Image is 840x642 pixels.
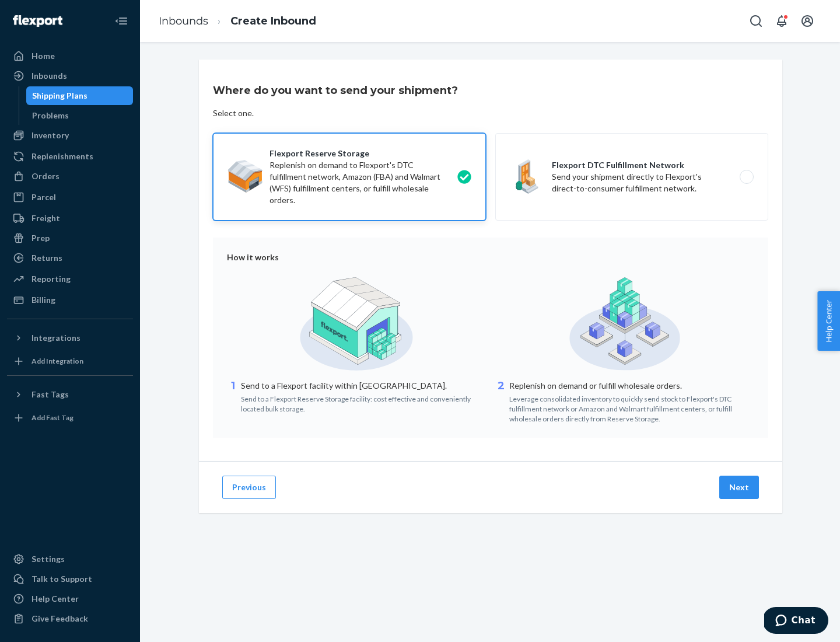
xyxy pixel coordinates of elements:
[7,385,133,404] button: Fast Tags
[7,249,133,267] a: Returns
[7,147,133,166] a: Replenishments
[7,570,133,588] button: Talk to Support
[7,167,133,186] a: Orders
[32,110,69,121] div: Problems
[509,380,754,392] p: Replenish on demand or fulfill wholesale orders.
[110,9,133,33] button: Close Navigation
[32,212,60,224] div: Freight
[32,613,88,624] div: Give Feedback
[32,413,73,423] div: Add Fast Tag
[495,379,507,424] div: 2
[7,126,133,145] a: Inventory
[32,273,71,285] div: Reporting
[230,15,316,27] a: Create Inbound
[227,252,754,263] div: How it works
[7,229,133,247] a: Prep
[7,329,133,347] button: Integrations
[13,15,62,27] img: Flexport logo
[26,86,134,105] a: Shipping Plans
[7,47,133,65] a: Home
[7,188,133,207] a: Parcel
[7,589,133,608] a: Help Center
[7,270,133,288] a: Reporting
[32,332,80,344] div: Integrations
[32,356,83,366] div: Add Integration
[32,191,56,203] div: Parcel
[7,352,133,371] a: Add Integration
[159,15,208,27] a: Inbounds
[32,389,69,400] div: Fast Tags
[32,252,62,264] div: Returns
[32,170,60,182] div: Orders
[32,294,55,306] div: Billing
[796,9,819,33] button: Open account menu
[32,232,50,244] div: Prep
[32,90,87,102] div: Shipping Plans
[7,291,133,309] a: Billing
[241,380,486,392] p: Send to a Flexport facility within [GEOGRAPHIC_DATA].
[7,409,133,427] a: Add Fast Tag
[32,130,69,141] div: Inventory
[241,392,486,414] div: Send to a Flexport Reserve Storage facility: cost effective and conveniently located bulk storage.
[213,107,254,119] div: Select one.
[149,4,325,39] ol: breadcrumbs
[770,9,793,33] button: Open notifications
[764,607,828,636] iframe: Opens a widget where you can chat to one of our agents
[817,291,840,351] button: Help Center
[509,392,754,424] div: Leverage consolidated inventory to quickly send stock to Flexport's DTC fulfillment network or Am...
[7,67,133,85] a: Inbounds
[7,609,133,628] button: Give Feedback
[32,70,67,82] div: Inbounds
[26,106,134,125] a: Problems
[32,573,92,585] div: Talk to Support
[227,379,239,414] div: 1
[7,209,133,228] a: Freight
[32,151,93,162] div: Replenishments
[222,476,276,499] button: Previous
[32,50,55,62] div: Home
[744,9,768,33] button: Open Search Box
[213,83,458,98] h3: Where do you want to send your shipment?
[32,593,79,605] div: Help Center
[719,476,759,499] button: Next
[7,550,133,568] a: Settings
[32,553,65,565] div: Settings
